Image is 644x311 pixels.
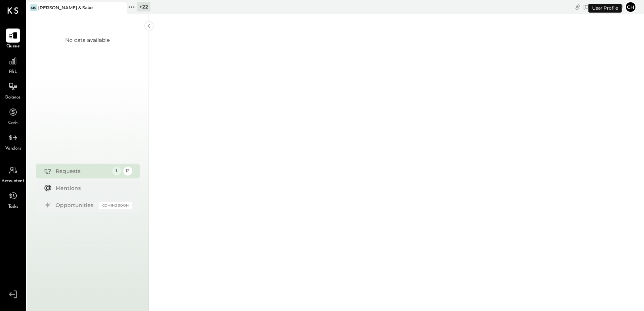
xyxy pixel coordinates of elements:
div: 1 [112,167,121,175]
span: Cash [8,120,18,127]
div: [DATE] [583,3,623,10]
button: Ch [625,1,637,13]
div: Coming Soon [99,202,132,209]
div: copy link [574,3,581,11]
a: P&L [0,54,26,76]
a: Queue [0,29,26,50]
div: 12 [123,167,132,175]
a: Cash [0,105,26,127]
div: No data available [66,36,110,44]
div: User Profile [588,4,622,13]
div: Requests [56,167,109,175]
span: P&L [9,69,17,76]
span: Accountant [2,178,24,185]
a: Balance [0,80,26,101]
div: Opportunities [56,201,95,209]
div: MS [30,4,37,11]
a: Accountant [0,163,26,185]
div: + 22 [137,2,150,11]
a: Vendors [0,131,26,152]
a: Tasks [0,189,26,210]
span: Queue [6,43,20,50]
div: Mentions [56,184,129,192]
span: Vendors [5,146,21,152]
span: Balance [5,94,21,101]
div: [PERSON_NAME] & Sake [38,4,93,11]
span: Tasks [8,204,18,210]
